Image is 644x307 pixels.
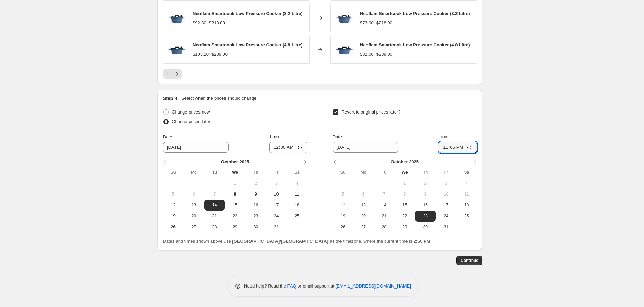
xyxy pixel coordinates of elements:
span: We [397,170,412,175]
span: 5 [335,191,350,197]
span: Su [335,170,350,175]
th: Saturday [287,167,307,178]
th: Tuesday [374,167,394,178]
th: Sunday [333,167,353,178]
button: Friday October 24 2025 [266,211,287,222]
span: Fr [269,170,284,175]
span: 24 [438,213,453,219]
button: Saturday October 4 2025 [287,178,307,189]
span: 1 [397,181,412,186]
button: Wednesday October 29 2025 [225,222,245,232]
button: Monday October 13 2025 [353,200,374,211]
span: Change prices now [172,109,210,115]
button: Thursday October 2 2025 [415,178,436,189]
button: Today Wednesday October 8 2025 [225,189,245,200]
button: Sunday October 12 2025 [333,200,353,211]
img: NEOFLAM-SMARTCOOK-LOW-PRESSURE-COOKER-3.2L_80x.png [334,8,355,28]
span: 9 [418,191,433,197]
span: 25 [289,213,305,219]
span: 4 [289,181,305,186]
span: 17 [269,202,284,208]
button: Show previous month, September 2025 [162,157,171,167]
span: 26 [166,224,181,230]
button: Thursday October 23 2025 [415,211,436,222]
button: Friday October 31 2025 [436,222,456,232]
span: Sa [459,170,474,175]
button: Friday October 17 2025 [436,200,456,211]
button: Monday October 20 2025 [353,211,374,222]
span: 13 [186,202,201,208]
span: 12 [166,202,181,208]
button: Thursday October 30 2025 [245,222,266,232]
button: Monday October 20 2025 [183,211,204,222]
span: 8 [228,191,243,197]
span: 14 [207,202,222,208]
button: Thursday October 30 2025 [415,222,436,232]
button: Show previous month, September 2025 [331,157,341,167]
span: Su [166,170,181,175]
span: Tu [376,170,391,175]
button: Thursday October 23 2025 [245,211,266,222]
button: Show next month, November 2025 [299,157,309,167]
button: Friday October 31 2025 [266,222,287,232]
span: 11 [459,191,474,197]
span: 20 [356,213,371,219]
a: [EMAIL_ADDRESS][DOMAIN_NAME] [336,283,411,289]
span: 15 [228,202,243,208]
span: Neoflam Smartcook Low Pressure Cooker (4.8 Litre) [193,42,302,48]
span: 28 [207,224,222,230]
button: Thursday October 2 2025 [245,178,266,189]
button: Wednesday October 22 2025 [225,211,245,222]
button: Saturday October 4 2025 [456,178,477,189]
span: 2 [248,181,263,186]
span: Revert to original prices later? [342,109,401,115]
span: 5 [166,191,181,197]
span: Fr [438,170,453,175]
span: 20 [186,213,201,219]
input: 10/8/2025 [333,142,398,153]
b: 2:56 PM [413,239,430,244]
input: 12:00 [269,142,308,153]
button: Friday October 3 2025 [436,178,456,189]
button: Wednesday October 22 2025 [395,211,415,222]
th: Friday [266,167,287,178]
th: Wednesday [395,167,415,178]
span: Sa [289,170,305,175]
div: $82.00 [360,51,374,58]
span: 30 [248,224,263,230]
th: Saturday [456,167,477,178]
button: Friday October 10 2025 [436,189,456,200]
span: 29 [228,224,243,230]
input: 12:00 [439,142,477,153]
button: Tuesday October 14 2025 [374,200,394,211]
nav: Pagination [163,69,182,79]
span: 19 [335,213,350,219]
button: Tuesday October 7 2025 [374,189,394,200]
span: Tu [207,170,222,175]
span: 15 [397,202,412,208]
th: Sunday [163,167,183,178]
span: 18 [459,202,474,208]
button: Thursday October 16 2025 [415,200,436,211]
span: 16 [418,202,433,208]
span: 31 [438,224,453,230]
button: Monday October 27 2025 [183,222,204,232]
span: Th [248,170,263,175]
span: 27 [356,224,371,230]
img: NEOFLAM-SMARTCOOK-LOW-PRESSURE-COOKER-3.2L_80x.png [334,39,355,60]
span: Time [439,134,448,139]
span: Neoflam Smartcook Low Pressure Cooker (3.2 Litre) [360,11,470,16]
button: Show next month, November 2025 [469,157,478,167]
span: Time [269,134,279,139]
button: Saturday October 11 2025 [287,189,307,200]
span: 23 [418,213,433,219]
span: 25 [459,213,474,219]
button: Sunday October 26 2025 [163,222,183,232]
span: 16 [248,202,263,208]
img: NEOFLAM-SMARTCOOK-LOW-PRESSURE-COOKER-3.2L_80x.png [167,8,187,28]
span: 3 [269,181,284,186]
th: Friday [436,167,456,178]
button: Sunday October 5 2025 [163,189,183,200]
span: 6 [186,191,201,197]
span: Date [333,134,342,139]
